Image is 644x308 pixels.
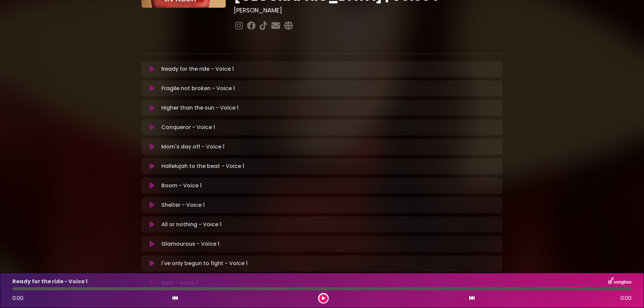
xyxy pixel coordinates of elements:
p: Higher than the sun - Voice 1 [161,104,238,112]
img: songbox-logo-white.png [608,277,632,286]
p: Glamourous - Voice 1 [161,240,219,248]
p: Hallelujah to the beat - Voice 1 [161,162,244,170]
p: Ready for the ride - Voice 1 [12,278,88,286]
span: 0:00 [621,294,632,302]
span: 0:00 [12,294,23,302]
p: I've only begun to fight - Voice 1 [161,259,248,267]
h3: [PERSON_NAME] [234,7,502,14]
p: Shelter - Voice 1 [161,201,205,209]
p: All or nothing - Voice 1 [161,221,221,229]
p: Conqueror - Voice 1 [161,123,215,131]
p: Ready for the ride - Voice 1 [161,65,234,73]
p: Fragile not broken - Voice 1 [161,84,235,93]
p: Boom - Voice 1 [161,182,202,190]
p: Mom's day off - Voice 1 [161,143,224,151]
